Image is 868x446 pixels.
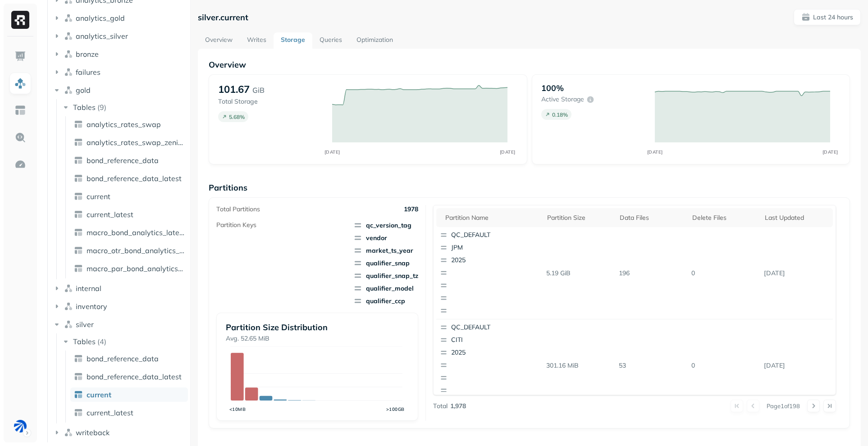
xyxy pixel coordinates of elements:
[52,281,187,296] button: internal
[64,50,73,59] img: namespace
[353,259,418,268] span: qualifier_snap
[70,135,188,150] a: analytics_rates_swap_zenith
[14,105,26,116] img: Asset Explorer
[688,358,760,373] p: 0
[74,174,83,183] img: table
[74,120,83,129] img: table
[240,32,274,49] a: Writes
[76,14,125,23] span: analytics_gold
[74,156,83,165] img: table
[198,12,248,23] p: silver.current
[52,317,187,332] button: silver
[647,149,663,155] tspan: [DATE]
[70,171,188,186] a: bond_reference_data_latest
[822,149,838,155] tspan: [DATE]
[209,182,850,193] p: Partitions
[353,284,418,293] span: qualifier_model
[216,221,256,229] p: Partition Keys
[74,138,83,147] img: table
[615,265,688,281] p: 196
[552,111,568,118] p: 0.18 %
[74,210,83,219] img: table
[692,212,756,223] div: Delete Files
[404,205,418,214] p: 1978
[450,402,466,410] p: 1,978
[74,390,83,399] img: table
[76,86,91,95] span: gold
[76,428,110,437] span: writeback
[14,77,26,89] img: Assets
[74,246,83,255] img: table
[543,265,615,281] p: 5.19 GiB
[70,117,188,132] a: analytics_rates_swap
[87,120,161,129] span: analytics_rates_swap
[87,390,111,399] span: current
[688,265,760,281] p: 0
[765,212,828,223] div: Last updated
[198,32,240,49] a: Overview
[451,256,539,265] p: 2025
[349,32,400,49] a: Optimization
[76,32,128,41] span: analytics_silver
[74,228,83,237] img: table
[87,156,159,165] span: bond_reference_data
[97,103,106,112] p: ( 9 )
[229,406,246,412] tspan: <10MB
[64,320,73,329] img: namespace
[386,406,405,412] tspan: >100GB
[451,336,539,345] p: CITI
[87,372,182,381] span: bond_reference_data_latest
[620,212,683,223] div: Data Files
[74,354,83,363] img: table
[70,243,188,258] a: macro_otr_bond_analytics_latest
[52,425,187,440] button: writeback
[76,284,101,293] span: internal
[252,85,265,96] p: GiB
[87,174,182,183] span: bond_reference_data_latest
[70,225,188,240] a: macro_bond_analytics_latest
[312,32,349,49] a: Queries
[541,83,564,93] p: 100%
[353,221,418,230] span: qc_version_tag
[74,372,83,381] img: table
[14,420,27,432] img: BAM
[52,65,187,79] button: failures
[794,9,861,25] button: Last 24 hours
[52,47,187,61] button: bronze
[87,210,133,219] span: current_latest
[451,243,539,252] p: JPM
[87,192,110,201] span: current
[353,271,418,280] span: qualifier_snap_tz
[14,50,26,62] img: Dashboard
[615,358,688,373] p: 53
[52,299,187,314] button: inventory
[70,369,188,384] a: bond_reference_data_latest
[70,153,188,168] a: bond_reference_data
[436,227,543,319] button: QC_DEFAULTJPM2025
[73,103,96,112] span: Tables
[216,205,260,214] p: Total Partitions
[70,405,188,420] a: current_latest
[760,358,833,373] p: Oct 14, 2025
[64,68,73,77] img: namespace
[433,402,448,410] p: Total
[324,149,340,155] tspan: [DATE]
[218,83,250,96] p: 101.67
[11,11,29,29] img: Ryft
[543,358,615,373] p: 301.16 MiB
[218,97,323,106] p: Total Storage
[451,348,539,357] p: 2025
[547,212,611,223] div: Partition size
[353,246,418,255] span: market_ts_year
[61,100,187,114] button: Tables(9)
[87,228,184,237] span: macro_bond_analytics_latest
[61,334,187,349] button: Tables(4)
[76,68,101,77] span: failures
[209,59,850,70] p: Overview
[14,159,26,170] img: Optimization
[445,212,538,223] div: Partition name
[76,50,99,59] span: bronze
[74,264,83,273] img: table
[52,29,187,43] button: analytics_silver
[813,13,853,22] p: Last 24 hours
